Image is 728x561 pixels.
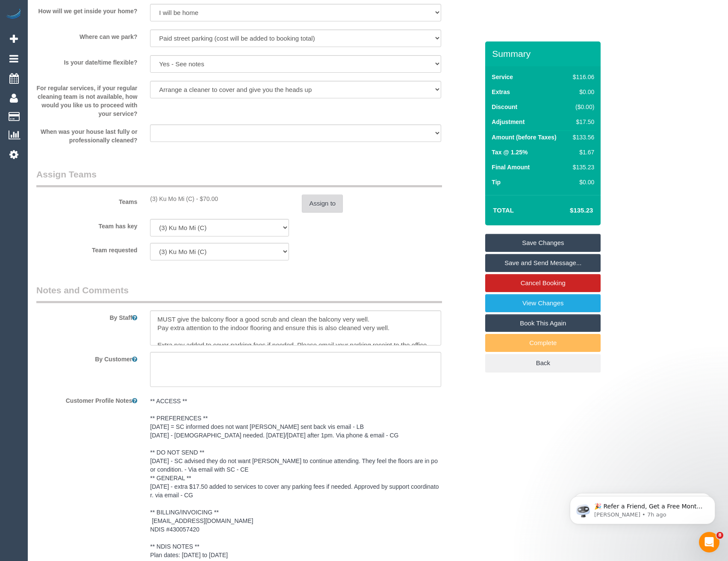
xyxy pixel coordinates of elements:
div: 2 hours x $35.00/hour [150,195,289,203]
label: Where can we park? [30,30,144,41]
label: By Customer [30,352,144,363]
label: For regular services, if your regular cleaning team is not available, how would you like us to pr... [30,81,144,118]
label: Teams [30,195,144,206]
legend: Assign Teams [36,168,442,187]
label: Tip [492,178,501,186]
div: $133.56 [569,133,594,142]
div: $0.00 [569,88,594,96]
strong: Total [493,207,514,214]
iframe: Intercom notifications message [557,478,728,538]
label: Customer Profile Notes [30,393,144,405]
div: $0.00 [569,178,594,186]
label: How will we get inside your home? [30,4,144,15]
a: Book This Again [485,314,601,332]
div: $135.23 [569,163,594,171]
label: Team has key [30,219,144,230]
h3: Summary [492,49,596,59]
div: $17.50 [569,118,594,126]
div: $1.67 [569,148,594,156]
a: Save Changes [485,234,601,252]
label: Discount [492,103,517,111]
span: 8 [716,532,723,539]
label: Adjustment [492,118,525,126]
span: 🎉 Refer a Friend, Get a Free Month! 🎉 Love Automaid? Share the love! When you refer a friend who ... [37,25,146,117]
label: Tax @ 1.25% [492,148,528,156]
div: ($0.00) [569,103,594,111]
a: Save and Send Message... [485,254,601,272]
label: Amount (before Taxes) [492,133,556,142]
label: Team requested [30,243,144,254]
h4: $135.23 [544,207,593,214]
div: $116.06 [569,73,594,81]
label: Service [492,73,513,81]
img: Automaid Logo [5,9,22,21]
p: Message from Ellie, sent 7h ago [37,33,147,41]
iframe: Intercom live chat [699,532,719,552]
a: Cancel Booking [485,274,601,292]
button: Assign to [302,195,343,213]
legend: Notes and Comments [36,284,442,303]
label: Extras [492,88,510,96]
label: Is your date/time flexible? [30,55,144,67]
label: Final Amount [492,163,530,171]
label: By Staff [30,310,144,322]
a: View Changes [485,294,601,312]
label: When was your house last fully or professionally cleaned? [30,124,144,145]
a: Back [485,354,601,372]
